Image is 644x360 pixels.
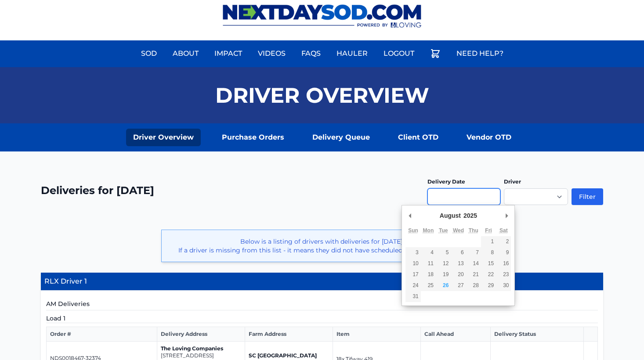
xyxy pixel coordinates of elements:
[333,327,420,342] th: Item
[439,227,448,234] abbr: Tuesday
[466,280,481,291] button: 28
[405,247,420,258] button: 3
[451,247,466,258] button: 6
[420,327,490,342] th: Call Ahead
[391,129,445,146] a: Client OTD
[215,129,291,146] a: Purchase Orders
[126,129,201,146] a: Driver Overview
[466,269,481,280] button: 21
[405,269,420,280] button: 17
[485,227,492,234] abbr: Friday
[490,327,583,342] th: Delivery Status
[504,178,521,185] label: Driver
[453,227,464,234] abbr: Wednesday
[436,280,451,291] button: 26
[496,247,511,258] button: 9
[496,236,511,247] button: 2
[215,85,429,106] h1: Driver Overview
[499,227,508,234] abbr: Saturday
[427,178,465,185] label: Delivery Date
[253,43,291,64] a: Videos
[481,258,496,269] button: 15
[451,258,466,269] button: 13
[481,269,496,280] button: 22
[427,188,500,205] input: Use the arrow keys to pick a date
[459,129,518,146] a: Vendor OTD
[421,258,436,269] button: 11
[436,258,451,269] button: 12
[41,273,603,291] h4: RLX Driver 1
[496,269,511,280] button: 23
[245,327,333,342] th: Farm Address
[378,43,420,64] a: Logout
[462,209,478,222] div: 2025
[305,129,377,146] a: Delivery Queue
[421,280,436,291] button: 25
[423,227,434,234] abbr: Monday
[161,352,241,359] p: [STREET_ADDRESS]
[46,299,598,310] h5: AM Deliveries
[481,247,496,258] button: 8
[438,209,462,222] div: August
[421,247,436,258] button: 4
[161,345,241,352] p: The Loving Companies
[296,43,326,64] a: FAQs
[136,43,162,64] a: Sod
[481,280,496,291] button: 29
[41,184,154,198] h2: Deliveries for [DATE]
[502,209,511,222] button: Next Month
[405,258,420,269] button: 10
[436,247,451,258] button: 5
[466,247,481,258] button: 7
[451,269,466,280] button: 20
[157,327,245,342] th: Delivery Address
[496,280,511,291] button: 30
[167,43,204,64] a: About
[249,352,329,359] p: SC [GEOGRAPHIC_DATA]
[466,258,481,269] button: 14
[331,43,373,64] a: Hauler
[405,209,414,222] button: Previous Month
[451,280,466,291] button: 27
[405,291,420,302] button: 31
[469,227,478,234] abbr: Thursday
[408,227,418,234] abbr: Sunday
[169,237,476,255] p: Below is a listing of drivers with deliveries for [DATE]. If a driver is missing from this list -...
[572,188,603,205] button: Filter
[47,327,157,342] th: Order #
[451,43,509,64] a: Need Help?
[421,269,436,280] button: 18
[436,269,451,280] button: 19
[405,280,420,291] button: 24
[46,314,598,323] h5: Load 1
[496,258,511,269] button: 16
[209,43,247,64] a: Impact
[481,236,496,247] button: 1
